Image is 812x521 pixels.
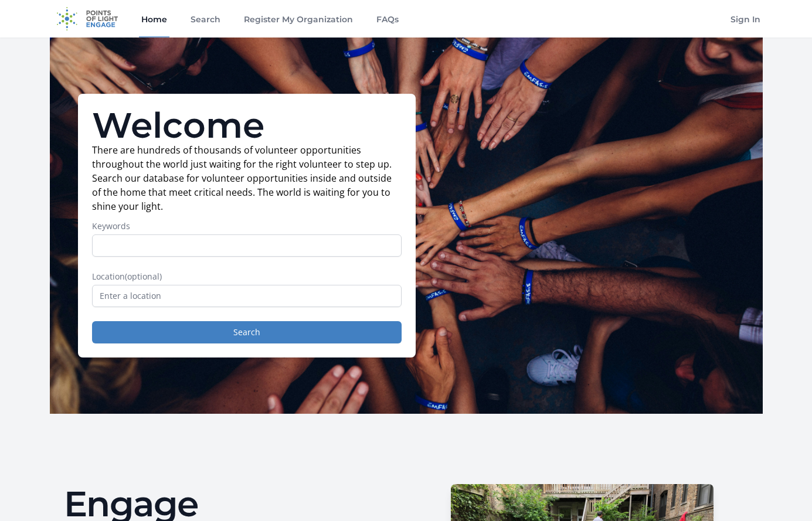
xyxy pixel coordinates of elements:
[92,220,402,232] label: Keywords
[92,321,402,343] button: Search
[92,285,402,307] input: Enter a location
[92,271,402,282] label: Location
[92,108,402,143] h1: Welcome
[125,271,162,282] span: (optional)
[92,143,402,213] p: There are hundreds of thousands of volunteer opportunities throughout the world just waiting for ...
